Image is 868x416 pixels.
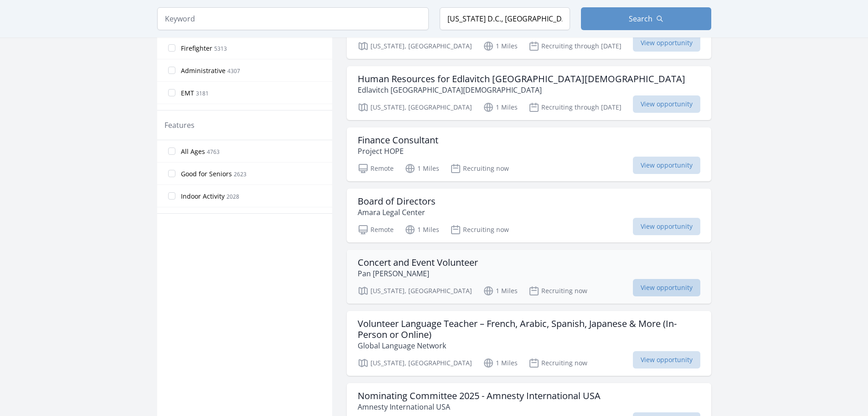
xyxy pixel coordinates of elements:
p: [US_STATE], [GEOGRAPHIC_DATA] [358,41,472,52]
p: Pan [PERSON_NAME] [358,268,478,279]
button: Search [581,7,711,30]
a: Human Resources for Edlavitch [GEOGRAPHIC_DATA][DEMOGRAPHIC_DATA] Edlavitch [GEOGRAPHIC_DATA][DEM... [347,66,711,120]
input: All Ages 4763 [168,147,175,155]
span: 2028 [226,193,239,200]
p: 1 Miles [405,224,439,235]
p: Recruiting now [529,285,587,296]
input: Administrative 4307 [168,67,175,74]
input: Keyword [157,7,429,30]
p: Recruiting now [529,358,587,369]
h3: Concert and Event Volunteer [358,257,478,268]
p: Recruiting through [DATE] [529,102,621,113]
p: [US_STATE], [GEOGRAPHIC_DATA] [358,358,472,369]
input: Firefighter 5313 [168,44,175,52]
p: Edlavitch [GEOGRAPHIC_DATA][DEMOGRAPHIC_DATA] [358,84,685,95]
p: 1 Miles [405,163,439,174]
p: [US_STATE], [GEOGRAPHIC_DATA] [358,102,472,113]
span: View opportunity [633,218,700,235]
a: Board of Directors Amara Legal Center Remote 1 Miles Recruiting now View opportunity [347,189,711,242]
span: 4307 [227,67,240,75]
p: Recruiting now [450,224,509,235]
span: View opportunity [633,157,700,174]
p: Amnesty International USA [358,401,601,412]
span: Indoor Activity [181,192,225,201]
span: View opportunity [633,279,700,296]
p: Amara Legal Center [358,207,436,218]
p: 1 Miles [483,358,518,369]
a: Finance Consultant Project HOPE Remote 1 Miles Recruiting now View opportunity [347,127,711,181]
a: Volunteer Language Teacher – French, Arabic, Spanish, Japanese & More (In-Person or Online) Globa... [347,311,711,376]
a: Concert and Event Volunteer Pan [PERSON_NAME] [US_STATE], [GEOGRAPHIC_DATA] 1 Miles Recruiting no... [347,250,711,304]
p: Recruiting through [DATE] [529,41,621,52]
input: Location [440,7,570,30]
p: Remote [358,224,394,235]
h3: Board of Directors [358,196,436,207]
p: 1 Miles [483,285,518,296]
span: View opportunity [633,34,700,52]
span: 3181 [196,90,209,97]
p: Project HOPE [358,146,438,157]
span: Firefighter [181,44,212,53]
p: Global Language Network [358,340,700,351]
legend: Features [164,120,195,131]
h3: Human Resources for Edlavitch [GEOGRAPHIC_DATA][DEMOGRAPHIC_DATA] [358,74,685,84]
input: EMT 3181 [168,89,175,96]
span: 5313 [214,45,227,53]
input: Good for Seniors 2623 [168,170,175,177]
span: EMT [181,89,194,98]
span: View opportunity [633,95,700,113]
span: 4763 [207,148,220,156]
p: Remote [358,163,394,174]
span: Good for Seniors [181,169,232,179]
p: 1 Miles [483,41,518,52]
span: Administrative [181,66,226,75]
h3: Volunteer Language Teacher – French, Arabic, Spanish, Japanese & More (In-Person or Online) [358,318,700,340]
span: Search [629,13,652,24]
span: 2623 [234,170,247,178]
span: All Ages [181,147,205,156]
h3: Finance Consultant [358,135,438,146]
p: [US_STATE], [GEOGRAPHIC_DATA] [358,285,472,296]
span: View opportunity [633,351,700,369]
p: 1 Miles [483,102,518,113]
h3: Nominating Committee 2025 - Amnesty International USA [358,390,601,401]
input: Indoor Activity 2028 [168,192,175,200]
p: Recruiting now [450,163,509,174]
